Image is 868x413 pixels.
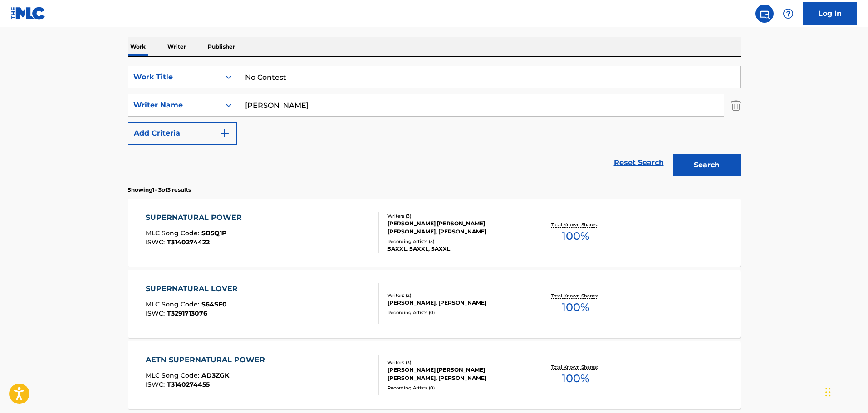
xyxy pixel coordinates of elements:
[165,37,189,56] p: Writer
[146,371,201,379] span: MLC Song Code :
[609,153,668,173] a: Reset Search
[146,355,270,365] div: AETN SUPERNATURAL POWER
[387,359,525,366] div: Writers ( 3 )
[146,238,167,246] span: ISWC :
[128,186,191,194] p: Showing 1 - 3 of 3 results
[205,37,238,56] p: Publisher
[128,199,741,267] a: SUPERNATURAL POWERMLC Song Code:SB5Q1PISWC:T3140274422Writers (3)[PERSON_NAME] [PERSON_NAME] [PER...
[823,369,868,413] iframe: Chat Widget
[562,370,589,387] span: 100 %
[779,5,797,23] div: Help
[783,8,794,19] img: help
[128,37,148,56] p: Work
[128,66,741,181] form: Search Form
[387,245,525,253] div: SAXXL, SAXXL, SAXXL
[387,384,525,391] div: Recording Artists ( 0 )
[201,229,226,237] span: SB5Q1P
[11,7,46,20] img: MLC Logo
[128,341,741,409] a: AETN SUPERNATURAL POWERMLC Song Code:AD3ZGKISWC:T3140274455Writers (3)[PERSON_NAME] [PERSON_NAME]...
[387,299,525,307] div: [PERSON_NAME], [PERSON_NAME]
[128,270,741,338] a: SUPERNATURAL LOVERMLC Song Code:S64SE0ISWC:T3291713076Writers (2)[PERSON_NAME], [PERSON_NAME]Reco...
[387,366,525,382] div: [PERSON_NAME] [PERSON_NAME] [PERSON_NAME], [PERSON_NAME]
[146,283,242,294] div: SUPERNATURAL LOVER
[201,300,227,308] span: S64SE0
[167,380,210,389] span: T3140274455
[167,238,210,246] span: T3140274422
[562,299,589,316] span: 100 %
[146,229,201,237] span: MLC Song Code :
[146,380,167,389] span: ISWC :
[731,94,741,117] img: Delete Criterion
[387,238,525,245] div: Recording Artists ( 3 )
[146,309,167,317] span: ISWC :
[128,122,237,145] button: Add Criteria
[551,221,600,228] p: Total Known Shares:
[551,364,600,370] p: Total Known Shares:
[387,292,525,299] div: Writers ( 2 )
[201,371,229,379] span: AD3ZGK
[673,154,741,176] button: Search
[146,212,246,223] div: SUPERNATURAL POWER
[133,72,215,83] div: Work Title
[562,228,589,244] span: 100 %
[387,213,525,219] div: Writers ( 3 )
[133,100,215,111] div: Writer Name
[167,309,207,317] span: T3291713076
[803,2,857,25] a: Log In
[387,219,525,236] div: [PERSON_NAME] [PERSON_NAME] [PERSON_NAME], [PERSON_NAME]
[219,128,230,139] img: 9d2ae6d4665cec9f34b9.svg
[759,8,770,19] img: search
[146,300,201,308] span: MLC Song Code :
[755,5,774,23] a: Public Search
[825,379,831,406] div: Drag
[387,309,525,316] div: Recording Artists ( 0 )
[551,292,600,299] p: Total Known Shares:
